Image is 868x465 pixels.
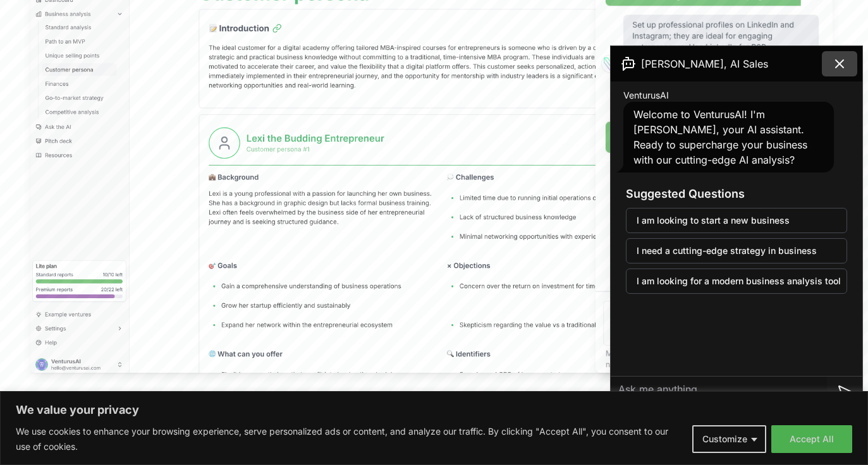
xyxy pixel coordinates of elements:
[16,402,852,418] p: We value your privacy
[626,185,847,203] h3: Suggested Questions
[633,108,807,166] span: Welcome to VenturusAI! I'm [PERSON_NAME], your AI assistant. Ready to supercharge your business w...
[626,208,847,233] button: I am looking to start a new business
[641,56,768,71] span: [PERSON_NAME], AI Sales
[16,424,683,454] p: We use cookies to enhance your browsing experience, serve personalized ads or content, and analyz...
[623,89,669,102] span: VenturusAI
[626,238,847,263] button: I need a cutting-edge strategy in business
[692,425,766,453] button: Customize
[771,425,852,453] button: Accept All
[626,269,847,294] button: I am looking for a modern business analysis tool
